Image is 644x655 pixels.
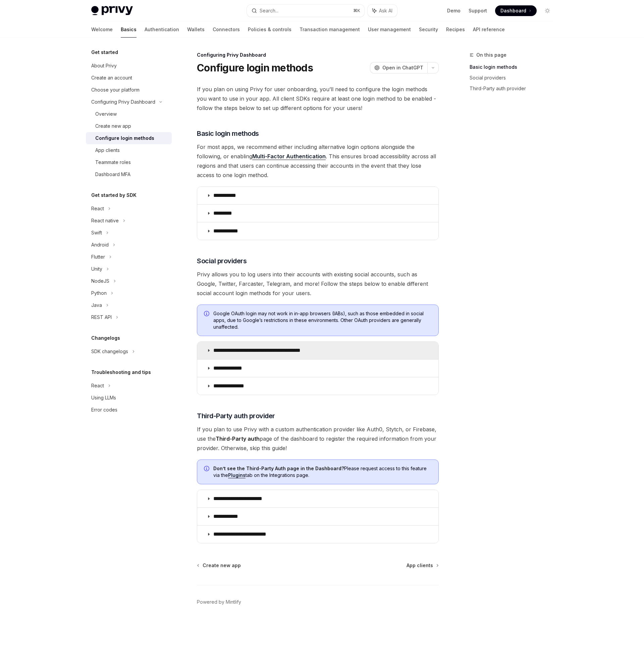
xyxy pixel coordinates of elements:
[197,270,439,298] span: Privy allows you to log users into their accounts with existing social accounts, such as Google, ...
[203,562,241,569] span: Create new app
[197,129,259,138] span: Basic login methods
[91,313,112,321] div: REST API
[248,21,291,38] a: Policies & controls
[446,21,465,38] a: Recipes
[95,134,154,142] div: Configure login methods
[145,21,179,38] a: Authentication
[91,368,151,376] h5: Troubleshooting and tips
[407,562,438,569] a: App clients
[473,21,505,38] a: API reference
[197,599,241,605] a: Powered by Mintlify
[407,562,433,569] span: App clients
[213,310,432,330] span: Google OAuth login may not work in in-app browsers (IABs), such as those embedded in social apps,...
[495,5,537,16] a: Dashboard
[86,132,172,144] a: Configure login methods
[121,21,137,38] a: Basics
[91,382,104,390] div: React
[91,301,102,309] div: Java
[91,277,109,285] div: NodeJS
[91,6,133,15] img: light logo
[91,86,140,94] div: Choose your platform
[476,51,506,59] span: On this page
[91,74,132,82] div: Create an account
[197,411,275,421] span: Third-Party auth provider
[86,404,172,416] a: Error codes
[213,466,344,471] strong: Don’t see the Third-Party Auth page in the Dashboard?
[95,158,131,166] div: Teammate roles
[91,21,113,38] a: Welcome
[469,7,487,14] a: Support
[300,21,360,38] a: Transaction management
[95,122,131,130] div: Create new app
[197,52,439,58] div: Configuring Privy Dashboard
[197,85,439,113] span: If you plan on using Privy for user onboarding, you’ll need to configure the login methods you wa...
[91,191,137,199] h5: Get started by SDK
[204,311,211,318] svg: Info
[198,562,241,569] a: Create new app
[370,62,427,73] button: Open in ChatGPT
[86,168,172,180] a: Dashboard MFA
[91,241,109,249] div: Android
[216,435,260,442] strong: Third-Party auth
[91,62,117,70] div: About Privy
[86,120,172,132] a: Create new app
[91,334,120,342] h5: Changelogs
[368,21,411,38] a: User management
[204,466,211,473] svg: Info
[228,472,246,478] a: Plugins
[379,7,392,14] span: Ask AI
[197,142,439,180] span: For most apps, we recommend either including alternative login options alongside the following, o...
[197,256,247,266] span: Social providers
[91,347,128,356] div: SDK changelogs
[91,394,116,402] div: Using LLMs
[91,205,104,213] div: React
[187,21,205,38] a: Wallets
[91,406,117,414] div: Error codes
[91,265,102,273] div: Unity
[197,62,313,74] h1: Configure login methods
[86,84,172,96] a: Choose your platform
[86,392,172,404] a: Using LLMs
[86,156,172,168] a: Teammate roles
[86,60,172,72] a: About Privy
[260,7,278,15] div: Search...
[95,146,120,154] div: App clients
[419,21,438,38] a: Security
[86,144,172,156] a: App clients
[500,7,526,14] span: Dashboard
[91,289,107,297] div: Python
[447,7,461,14] a: Demo
[95,170,130,178] div: Dashboard MFA
[91,229,102,237] div: Swift
[353,8,360,13] span: ⌘ K
[86,72,172,84] a: Create an account
[86,108,172,120] a: Overview
[470,72,558,83] a: Social providers
[197,425,439,453] span: If you plan to use Privy with a custom authentication provider like Auth0, Stytch, or Firebase, u...
[95,110,117,118] div: Overview
[382,64,423,71] span: Open in ChatGPT
[91,253,105,261] div: Flutter
[91,217,119,225] div: React native
[91,48,118,56] h5: Get started
[213,465,432,479] span: Please request access to this feature via the tab on the Integrations page.
[470,83,558,94] a: Third-Party auth provider
[368,5,397,17] button: Ask AI
[213,21,240,38] a: Connectors
[252,153,326,160] a: Multi-Factor Authentication
[542,5,553,16] button: Toggle dark mode
[91,98,155,106] div: Configuring Privy Dashboard
[470,62,558,72] a: Basic login methods
[247,5,364,17] button: Search...⌘K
